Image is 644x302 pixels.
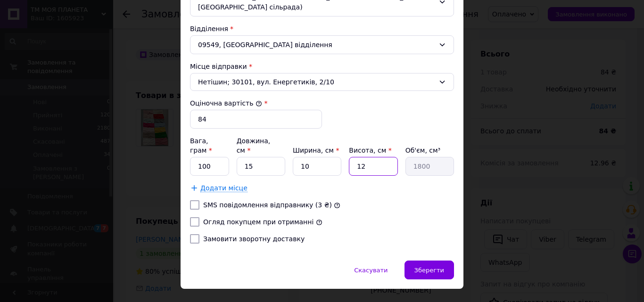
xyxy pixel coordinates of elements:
[293,147,339,154] label: Ширина, см
[200,184,248,192] span: Додати місце
[203,201,332,209] label: SMS повідомлення відправнику (3 ₴)
[414,267,444,274] span: Зберегти
[190,35,454,54] div: 09549, [GEOGRAPHIC_DATA] відділення
[190,24,454,33] div: Відділення
[237,137,271,154] label: Довжина, см
[190,62,454,71] div: Місце відправки
[203,218,314,226] label: Огляд покупцем при отриманні
[190,137,212,154] label: Вага, грам
[198,77,435,87] span: Нетішин; 30101, вул. Енергетиків, 2/10
[190,99,262,107] label: Оціночна вартість
[203,235,305,243] label: Замовити зворотну доставку
[405,146,454,155] div: Об'єм, см³
[349,147,391,154] label: Висота, см
[354,267,388,274] span: Скасувати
